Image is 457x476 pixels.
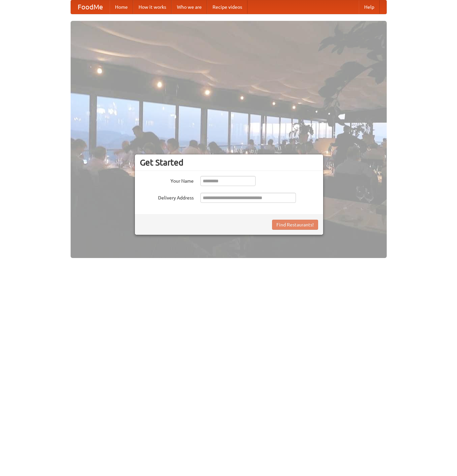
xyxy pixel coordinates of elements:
[359,0,380,14] a: Help
[172,0,207,14] a: Who we are
[272,220,318,230] button: Find Restaurants!
[110,0,133,14] a: Home
[71,0,110,14] a: FoodMe
[140,176,194,184] label: Your Name
[207,0,247,14] a: Recipe videos
[133,0,172,14] a: How it works
[140,193,194,201] label: Delivery Address
[140,157,318,168] h3: Get Started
